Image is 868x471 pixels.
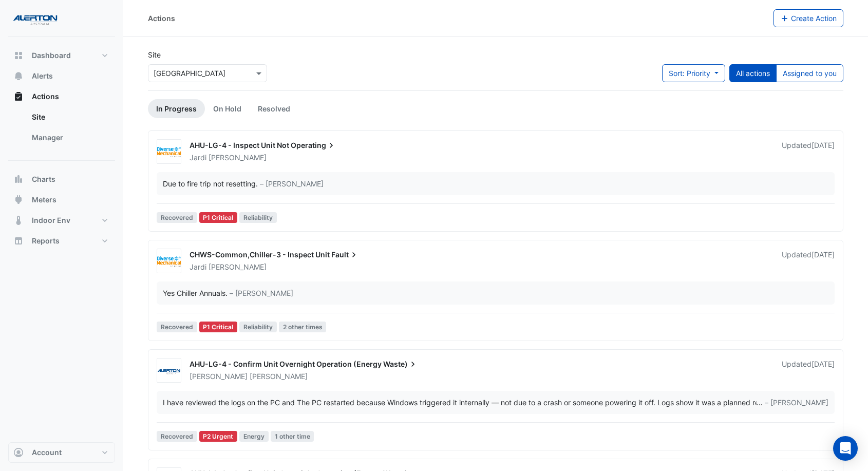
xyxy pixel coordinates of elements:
[13,71,24,81] app-icon: Alerts
[157,366,181,376] img: Alerton
[8,86,115,107] button: Actions
[32,447,62,458] span: Account
[833,436,858,461] div: Open Intercom Messenger
[32,50,71,61] span: Dashboard
[729,64,777,82] button: All actions
[163,397,757,408] div: I have reviewed the logs on the PC and The PC restarted because Windows triggered it internally —...
[148,99,205,118] a: In Progress
[239,212,277,223] span: Reliability
[8,231,115,251] button: Reports
[190,262,206,271] span: Jardi
[190,153,206,162] span: Jardi
[8,210,115,231] button: Indoor Env
[32,236,60,246] span: Reports
[8,107,115,152] div: Actions
[782,359,835,382] div: Updated
[32,195,56,205] span: Meters
[782,250,835,272] div: Updated
[199,322,238,332] div: P1 Critical
[782,140,835,163] div: Updated
[209,262,267,272] span: [PERSON_NAME]
[12,8,59,29] img: Company Logo
[13,91,24,102] app-icon: Actions
[8,190,115,210] button: Meters
[157,212,197,223] span: Recovered
[157,256,181,267] img: Diverse Mechanical
[157,147,181,157] img: Diverse Mechanical
[32,174,55,184] span: Charts
[260,178,324,189] span: – [PERSON_NAME]
[239,431,269,442] span: Energy
[199,431,238,442] div: P2 Urgent
[8,442,115,463] button: Account
[669,69,710,78] span: Sort: Priority
[773,9,844,27] button: Create Action
[13,236,24,246] app-icon: Reports
[205,99,250,118] a: On Hold
[250,99,298,118] a: Resolved
[148,49,161,60] label: Site
[383,359,418,369] span: Waste)
[662,64,725,82] button: Sort: Priority
[13,195,24,205] app-icon: Meters
[791,14,837,23] span: Create Action
[24,107,115,127] a: Site
[32,91,59,102] span: Actions
[209,153,267,163] span: [PERSON_NAME]
[190,250,330,259] span: CHWS-Common,Chiller-3 - Inspect Unit
[279,322,327,332] span: 2 other times
[32,71,53,81] span: Alerts
[157,431,197,442] span: Recovered
[199,212,238,223] div: P1 Critical
[190,372,248,381] span: [PERSON_NAME]
[163,397,828,408] div: …
[776,64,843,82] button: Assigned to you
[8,66,115,86] button: Alerts
[13,215,24,225] app-icon: Indoor Env
[812,250,835,259] span: Tue 15-Jul-2025 20:17 ACST
[271,431,314,442] span: 1 other time
[148,13,175,24] div: Actions
[190,141,289,149] span: AHU-LG-4 - Inspect Unit Not
[812,141,835,149] span: Tue 15-Jul-2025 20:18 ACST
[291,140,336,150] span: Operating
[13,50,24,61] app-icon: Dashboard
[24,127,115,148] a: Manager
[8,169,115,190] button: Charts
[239,322,277,332] span: Reliability
[765,397,828,408] span: – [PERSON_NAME]
[8,45,115,66] button: Dashboard
[331,250,359,260] span: Fault
[812,360,835,368] span: Mon 11-Aug-2025 18:45 ACST
[32,215,70,225] span: Indoor Env
[190,360,382,368] span: AHU-LG-4 - Confirm Unit Overnight Operation (Energy
[163,288,228,298] div: Yes Chiller Annuals.
[230,288,293,298] span: – [PERSON_NAME]
[250,371,308,382] span: [PERSON_NAME]
[13,174,24,184] app-icon: Charts
[163,178,258,189] div: Due to fire trip not resetting.
[157,322,197,332] span: Recovered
